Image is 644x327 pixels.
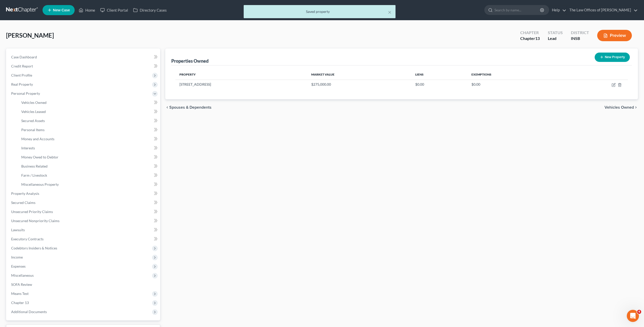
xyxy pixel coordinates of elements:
[11,82,33,86] span: Real Property
[11,255,23,259] span: Income
[11,228,25,232] span: Lawsuits
[634,105,638,109] i: chevron_right
[21,146,35,150] span: Interests
[165,105,212,109] button: chevron_left Spouses & Dependents
[548,30,563,36] div: Status
[411,80,467,89] td: $0.00
[21,173,47,177] span: Farm / Livestock
[7,225,160,235] a: Lawsuits
[11,291,29,296] span: Means Test
[11,73,32,77] span: Client Profile
[175,80,307,89] td: [STREET_ADDRESS]
[307,69,411,80] th: Market Value
[597,30,632,41] button: Preview
[548,36,563,41] div: Lead
[7,235,160,244] a: Executory Contracts
[17,162,160,171] a: Business Related
[535,36,540,41] span: 13
[171,58,209,64] div: Properties Owned
[595,53,630,62] button: New Property
[411,69,467,80] th: Liens
[605,105,638,109] button: Vehicles Owned chevron_right
[467,69,560,80] th: Exemptions
[21,155,58,159] span: Money Owed to Debtor
[21,119,45,123] span: Secured Assets
[11,55,37,59] span: Case Dashboard
[11,64,33,68] span: Credit Report
[637,310,641,314] span: 4
[571,36,589,41] div: INSB
[17,171,160,180] a: Farm / Livestock
[7,62,160,71] a: Credit Report
[11,282,32,287] span: SOFA Review
[17,107,160,116] a: Vehicles Leased
[11,300,29,305] span: Chapter 13
[520,36,540,41] div: Chapter
[17,144,160,153] a: Interests
[7,280,160,289] a: SOFA Review
[17,134,160,144] a: Money and Accounts
[17,116,160,125] a: Secured Assets
[17,153,160,162] a: Money Owed to Debtor
[11,273,34,277] span: Miscellaneous
[17,125,160,134] a: Personal Items
[7,189,160,198] a: Property Analysis
[571,30,589,36] div: District
[21,128,45,132] span: Personal Items
[11,264,26,268] span: Expenses
[7,216,160,225] a: Unsecured Nonpriority Claims
[21,182,59,186] span: Miscellaneous Property
[17,98,160,107] a: Vehicles Owned
[17,180,160,189] a: Miscellaneous Property
[11,219,59,223] span: Unsecured Nonpriority Claims
[7,53,160,62] a: Case Dashboard
[6,32,54,39] span: [PERSON_NAME]
[520,30,540,36] div: Chapter
[21,164,48,168] span: Business Related
[11,200,35,205] span: Secured Claims
[11,191,39,196] span: Property Analysis
[169,105,212,109] span: Spouses & Dependents
[21,137,54,141] span: Money and Accounts
[307,80,411,89] td: $275,000.00
[248,9,391,14] div: Saved property
[7,207,160,216] a: Unsecured Priority Claims
[627,310,639,322] iframe: Intercom live chat
[11,310,47,314] span: Additional Documents
[21,100,47,105] span: Vehicles Owned
[21,109,46,114] span: Vehicles Leased
[165,105,169,109] i: chevron_left
[175,69,307,80] th: Property
[467,80,560,89] td: $0.00
[11,91,40,96] span: Personal Property
[11,246,57,250] span: Codebtors Insiders & Notices
[388,9,391,15] button: ×
[11,209,53,214] span: Unsecured Priority Claims
[11,237,44,241] span: Executory Contracts
[7,198,160,207] a: Secured Claims
[605,105,634,109] span: Vehicles Owned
